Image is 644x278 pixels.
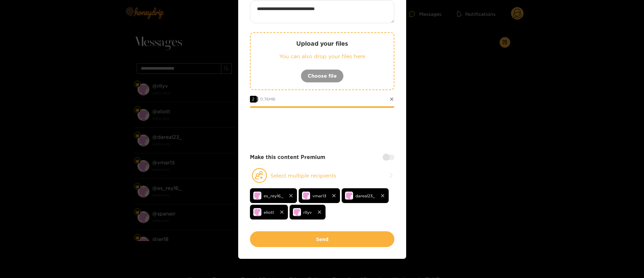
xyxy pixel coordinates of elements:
button: Send [250,231,394,247]
strong: Make this content Premium [250,153,325,161]
span: dareal23_ [355,192,375,200]
img: no-avatar.png [293,208,301,216]
img: no-avatar.png [345,192,353,200]
img: no-avatar.png [302,192,310,200]
img: no-avatar.png [253,192,261,200]
span: 2 [250,96,257,103]
p: Upload your files [264,40,380,47]
img: no-avatar.png [253,208,261,216]
span: es_rey16_ [264,192,283,200]
span: eliott [264,208,274,216]
span: vmar13 [312,192,326,200]
span: rllyv [303,208,312,216]
p: You can also drop your files here [264,52,380,60]
button: Choose file [301,69,344,83]
button: Select multiple recipients [250,168,394,183]
span: 0.76 MB [260,97,275,101]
